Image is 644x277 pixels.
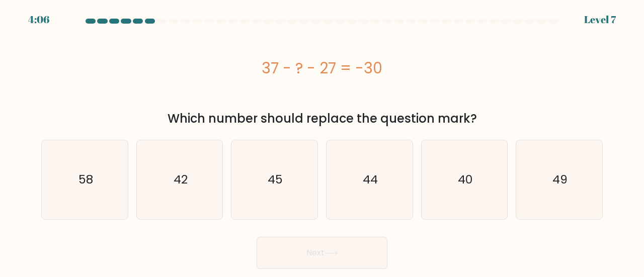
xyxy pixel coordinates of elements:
div: 4:06 [28,12,49,27]
text: 44 [363,171,378,188]
text: 58 [78,171,93,188]
text: 49 [552,171,568,188]
div: Which number should replace the question mark? [47,110,597,128]
button: Next [257,237,387,269]
text: 42 [174,171,188,188]
text: 40 [458,171,472,188]
div: Level 7 [584,12,616,27]
div: 37 - ? - 27 = -30 [41,57,603,79]
text: 45 [268,171,283,188]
